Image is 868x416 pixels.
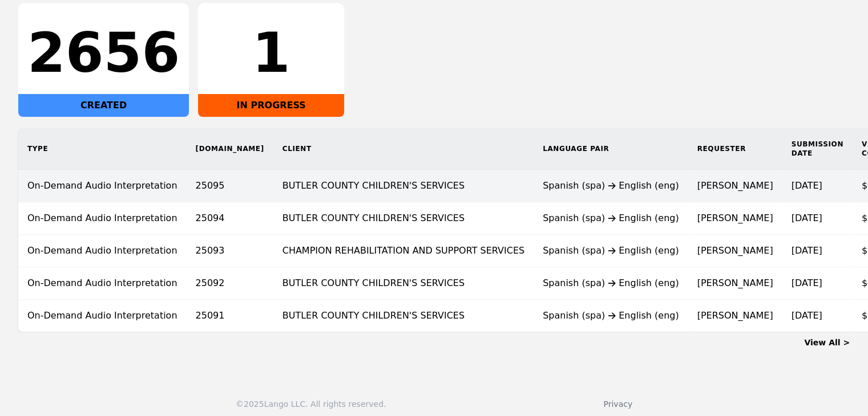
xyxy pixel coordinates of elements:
[791,213,822,223] time: [DATE]
[791,180,822,191] time: [DATE]
[603,399,632,409] a: Privacy
[198,94,344,117] div: IN PROGRESS
[273,170,534,202] td: BUTLER COUNTY CHILDREN'S SERVICES
[18,94,189,117] div: CREATED
[273,235,534,267] td: CHAMPION REHABILITATION AND SUPPORT SERVICES
[782,128,852,170] th: Submission Date
[187,300,273,332] td: 25091
[688,170,782,202] td: [PERSON_NAME]
[207,26,335,80] div: 1
[688,267,782,300] td: [PERSON_NAME]
[791,245,822,256] time: [DATE]
[273,300,534,332] td: BUTLER COUNTY CHILDREN'S SERVICES
[791,310,822,321] time: [DATE]
[18,170,187,202] td: On-Demand Audio Interpretation
[187,235,273,267] td: 25093
[688,235,782,267] td: [PERSON_NAME]
[236,398,386,410] div: © 2025 Lango LLC. All rights reserved.
[688,128,782,170] th: Requester
[543,276,679,290] div: Spanish (spa) English (eng)
[187,267,273,300] td: 25092
[18,300,187,332] td: On-Demand Audio Interpretation
[543,179,679,193] div: Spanish (spa) English (eng)
[187,170,273,202] td: 25095
[187,128,273,170] th: [DOMAIN_NAME]
[27,26,180,80] div: 2656
[543,309,679,323] div: Spanish (spa) English (eng)
[273,128,534,170] th: Client
[534,128,688,170] th: Language Pair
[543,211,679,225] div: Spanish (spa) English (eng)
[18,202,187,235] td: On-Demand Audio Interpretation
[543,244,679,258] div: Spanish (spa) English (eng)
[688,300,782,332] td: [PERSON_NAME]
[18,235,187,267] td: On-Demand Audio Interpretation
[187,202,273,235] td: 25094
[804,338,850,347] a: View All >
[688,202,782,235] td: [PERSON_NAME]
[273,267,534,300] td: BUTLER COUNTY CHILDREN'S SERVICES
[273,202,534,235] td: BUTLER COUNTY CHILDREN'S SERVICES
[18,267,187,300] td: On-Demand Audio Interpretation
[791,278,822,288] time: [DATE]
[18,128,187,170] th: Type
